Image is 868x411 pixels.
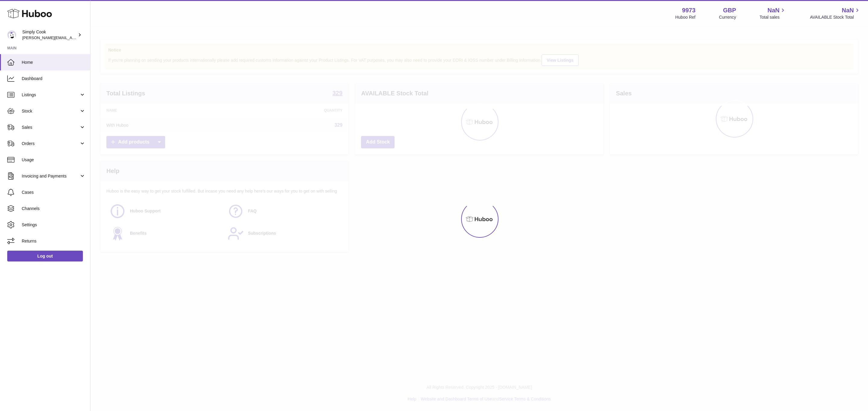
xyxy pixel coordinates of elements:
[22,35,121,40] span: [PERSON_NAME][EMAIL_ADDRESS][DOMAIN_NAME]
[682,6,696,14] strong: 9973
[759,6,786,20] a: NaN Total sales
[22,173,79,179] span: Invoicing and Payments
[767,6,779,14] span: NaN
[842,6,854,14] span: NaN
[22,60,86,65] span: Home
[810,6,861,20] a: NaN AVAILABLE Stock Total
[22,92,79,98] span: Listings
[810,14,861,20] span: AVAILABLE Stock Total
[22,125,79,130] span: Sales
[22,157,86,163] span: Usage
[22,190,86,195] span: Cases
[22,238,86,244] span: Returns
[7,251,83,261] a: Log out
[723,6,736,14] strong: GBP
[22,29,77,41] div: Simply Cook
[759,14,786,20] span: Total sales
[22,141,79,147] span: Orders
[22,222,86,228] span: Settings
[22,206,86,212] span: Channels
[22,76,86,82] span: Dashboard
[22,108,79,114] span: Stock
[7,30,16,39] img: emma@simplycook.com
[719,14,736,20] div: Currency
[675,14,696,20] div: Huboo Ref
